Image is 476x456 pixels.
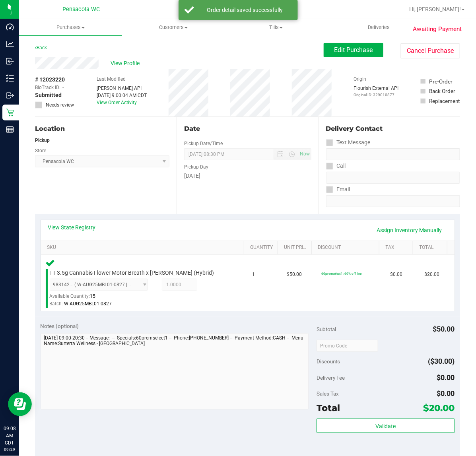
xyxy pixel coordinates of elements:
[354,92,398,98] p: Original ID: 329010877
[318,244,377,251] a: Discount
[326,172,460,184] input: Format: (999) 999-9999
[317,354,340,369] span: Discounts
[35,138,50,143] strong: Pickup
[35,91,62,99] span: Submitted
[35,45,47,50] a: Back
[6,57,14,65] inline-svg: Inbound
[413,25,462,34] span: Awaiting Payment
[6,91,14,99] inline-svg: Outbound
[19,19,122,36] a: Purchases
[354,76,366,83] label: Origin
[64,301,112,307] span: W-AUG25MBL01-0827
[6,74,14,82] inline-svg: Inventory
[433,325,455,333] span: $50.00
[321,272,362,276] span: 60premselect1: 60% off line
[50,291,153,306] div: Available Quantity:
[46,101,74,109] span: Needs review
[317,340,378,352] input: Promo Code
[437,373,455,382] span: $0.00
[97,76,126,83] label: Last Modified
[390,271,402,278] span: $0.00
[372,223,447,237] a: Assign Inventory Manually
[184,172,311,180] div: [DATE]
[35,76,65,84] span: # 12023220
[429,78,453,85] div: Pre-Order
[334,46,373,54] span: Edit Purchase
[253,271,255,278] span: 1
[357,24,400,31] span: Deliveries
[428,357,455,365] span: ($30.00)
[6,126,14,134] inline-svg: Reports
[6,109,14,116] inline-svg: Retail
[35,124,169,134] div: Location
[326,137,371,148] label: Text Message
[324,43,383,57] button: Edit Purchase
[317,402,340,413] span: Total
[4,446,16,452] p: 09/29
[111,59,142,68] span: View Profile
[35,147,46,154] label: Store
[47,244,241,251] a: SKU
[400,43,460,58] button: Cancel Purchase
[184,140,223,147] label: Pickup Date/Time
[326,160,346,172] label: Call
[225,19,328,36] a: Tills
[317,375,345,381] span: Delivery Fee
[97,100,137,105] a: View Order Activity
[375,423,396,429] span: Validate
[184,163,208,171] label: Pickup Day
[122,24,225,31] span: Customers
[19,24,122,31] span: Purchases
[50,301,63,307] span: Batch:
[225,24,327,31] span: Tills
[328,19,431,36] a: Deliveries
[429,87,456,95] div: Back Order
[184,124,311,134] div: Date
[354,85,398,98] div: Flourish External API
[424,402,455,413] span: $20.00
[420,244,444,251] a: Total
[287,271,302,278] span: $50.00
[122,19,225,36] a: Customers
[62,6,100,13] span: Pensacola WC
[250,244,274,251] a: Quantity
[41,323,79,329] span: Notes (optional)
[425,271,440,278] span: $20.00
[90,293,96,299] span: 15
[198,6,292,14] div: Order detail saved successfully
[409,6,461,12] span: Hi, [PERSON_NAME]!
[97,92,147,99] div: [DATE] 9:00:04 AM CDT
[4,425,16,446] p: 09:08 AM CDT
[437,389,455,398] span: $0.00
[326,184,350,195] label: Email
[386,244,410,251] a: Tax
[326,148,460,160] input: Format: (999) 999-9999
[50,269,214,277] span: FT 3.5g Cannabis Flower Motor Breath x [PERSON_NAME] (Hybrid)
[317,326,336,332] span: Subtotal
[326,124,460,134] div: Delivery Contact
[429,97,460,105] div: Replacement
[35,84,60,91] span: BioTrack ID:
[284,244,309,251] a: Unit Price
[62,84,64,91] span: -
[6,23,14,31] inline-svg: Dashboard
[48,223,96,231] a: View State Registry
[6,40,14,48] inline-svg: Analytics
[317,390,339,397] span: Sales Tax
[8,392,32,416] iframe: Resource center
[317,419,455,433] button: Validate
[97,85,147,92] div: [PERSON_NAME] API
